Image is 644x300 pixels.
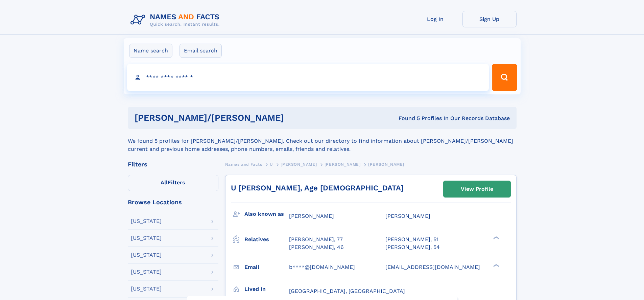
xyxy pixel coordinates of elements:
[385,236,438,243] a: [PERSON_NAME], 51
[244,261,289,273] h3: Email
[131,235,162,241] div: [US_STATE]
[408,11,462,27] a: Log In
[289,288,405,294] span: [GEOGRAPHIC_DATA], [GEOGRAPHIC_DATA]
[231,184,404,192] a: U [PERSON_NAME], Age [DEMOGRAPHIC_DATA]
[462,11,517,27] a: Sign Up
[281,162,317,167] span: [PERSON_NAME]
[128,161,218,167] div: Filters
[289,236,343,243] a: [PERSON_NAME], 77
[225,160,262,168] a: Names and Facts
[128,175,218,191] label: Filters
[492,64,517,91] button: Search Button
[385,244,440,251] a: [PERSON_NAME], 54
[128,199,218,205] div: Browse Locations
[368,162,404,167] span: [PERSON_NAME]
[492,236,500,240] div: ❯
[289,213,334,219] span: [PERSON_NAME]
[131,218,162,224] div: [US_STATE]
[128,129,517,153] div: We found 5 profiles for [PERSON_NAME]/[PERSON_NAME]. Check out our directory to find information ...
[461,181,493,197] div: View Profile
[131,286,162,292] div: [US_STATE]
[325,160,361,168] a: [PERSON_NAME]
[244,208,289,220] h3: Also known as
[385,264,480,270] span: [EMAIL_ADDRESS][DOMAIN_NAME]
[129,44,172,58] label: Name search
[270,160,273,168] a: U
[341,115,510,122] div: Found 5 Profiles In Our Records Database
[325,162,361,167] span: [PERSON_NAME]
[161,179,168,186] span: All
[244,234,289,245] h3: Relatives
[128,11,225,29] img: Logo Names and Facts
[281,160,317,168] a: [PERSON_NAME]
[270,162,273,167] span: U
[444,181,510,197] a: View Profile
[385,213,430,219] span: [PERSON_NAME]
[127,64,489,91] input: search input
[135,114,341,122] h1: [PERSON_NAME]/[PERSON_NAME]
[131,252,162,258] div: [US_STATE]
[244,283,289,295] h3: Lived in
[492,263,500,268] div: ❯
[131,269,162,275] div: [US_STATE]
[180,44,222,58] label: Email search
[289,244,344,251] a: [PERSON_NAME], 46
